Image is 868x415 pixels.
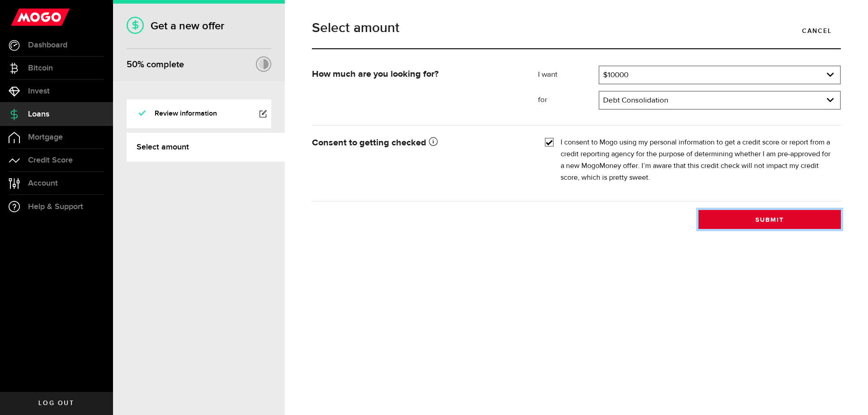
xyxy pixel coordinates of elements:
[545,137,554,146] input: I consent to Mogo using my personal information to get a credit score or report from a credit rep...
[28,133,63,141] span: Mortgage
[28,110,49,118] span: Loans
[28,156,73,164] span: Credit Score
[7,4,34,31] button: Open LiveChat chat widget
[127,99,271,128] a: Review information
[28,41,67,49] span: Dashboard
[312,138,438,147] strong: Consent to getting checked
[127,59,137,70] span: 50
[793,21,841,40] a: Cancel
[28,203,83,211] span: Help & Support
[312,70,439,79] strong: How much are you looking for?
[28,64,53,72] span: Bitcoin
[312,21,841,35] h1: Select amount
[599,66,840,84] a: expand select
[538,95,599,106] label: for
[599,92,840,109] a: expand select
[127,56,184,73] div: % complete
[28,87,50,95] span: Invest
[28,179,58,187] span: Account
[127,19,271,33] h1: Get a new offer
[538,70,599,80] label: I want
[561,137,834,184] label: I consent to Mogo using my personal information to get a credit score or report from a credit rep...
[38,400,74,406] span: Log out
[698,210,841,229] button: Submit
[127,133,285,162] a: Select amount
